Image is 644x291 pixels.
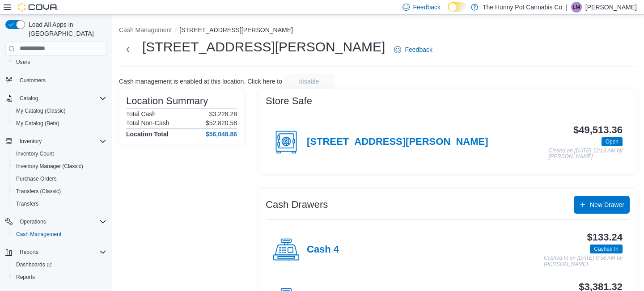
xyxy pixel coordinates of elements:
a: Dashboards [13,259,55,270]
span: Reports [16,274,35,281]
span: Transfers (Classic) [13,186,106,197]
h3: $49,513.36 [573,125,623,135]
button: Reports [2,246,110,258]
p: The Hunny Pot Cannabis Co [483,2,562,13]
span: Catalog [20,95,38,102]
p: $3,228.28 [209,110,237,118]
span: Reports [13,272,106,283]
button: Purchase Orders [9,173,110,185]
button: Catalog [2,92,110,105]
button: Operations [2,215,110,228]
button: Cash Management [9,228,110,240]
h4: Location Total [126,131,169,138]
span: My Catalog (Beta) [16,120,59,127]
a: Reports [13,272,38,283]
span: Customers [20,77,46,84]
h3: Store Safe [266,96,312,106]
span: disable [299,77,319,86]
button: Inventory Count [9,148,110,160]
input: Dark Mode [448,2,466,12]
span: Users [16,59,30,66]
button: [STREET_ADDRESS][PERSON_NAME] [179,26,293,34]
span: Dashboards [13,259,106,270]
button: New Drawer [574,196,630,214]
span: Cashed In [594,245,619,253]
span: Operations [20,218,46,225]
span: Inventory Count [16,150,54,157]
span: Dashboards [16,261,52,268]
button: Next [119,41,137,59]
p: | [566,2,568,13]
button: My Catalog (Classic) [9,105,110,117]
span: Operations [16,216,106,227]
span: Transfers [16,200,38,207]
a: Customers [16,75,49,86]
img: Cova [18,3,58,12]
button: Inventory Manager (Classic) [9,160,110,173]
span: Cashed In [590,245,623,253]
p: $52,820.58 [206,119,237,127]
span: Transfers [13,198,106,209]
h3: $133.24 [587,232,623,243]
button: Customers [2,74,110,87]
button: Operations [16,216,50,227]
span: My Catalog (Beta) [13,118,106,129]
span: Inventory Manager (Classic) [13,161,106,172]
a: Users [13,57,34,67]
button: Users [9,56,110,68]
a: Cash Management [13,229,65,240]
a: Dashboards [9,258,110,271]
span: Dark Mode [448,12,448,12]
h1: [STREET_ADDRESS][PERSON_NAME] [142,38,385,56]
span: Cash Management [13,229,106,240]
a: Inventory Count [13,148,58,159]
span: LM [573,2,580,13]
h6: Total Non-Cash [126,119,169,127]
button: Transfers (Classic) [9,185,110,198]
p: Cashed In on [DATE] 8:56 AM by [PERSON_NAME] [544,255,623,267]
span: Inventory Count [13,148,106,159]
span: Open [602,137,623,146]
span: Load All Apps in [GEOGRAPHIC_DATA] [25,20,106,38]
span: Inventory Manager (Classic) [16,163,83,170]
a: Transfers [13,198,42,209]
a: My Catalog (Beta) [13,118,63,129]
span: Feedback [413,3,441,12]
h4: [STREET_ADDRESS][PERSON_NAME] [307,136,488,148]
span: Inventory [20,138,42,145]
span: Transfers (Classic) [16,188,61,195]
p: Cash management is enabled at this location. Click here to [119,78,282,85]
button: My Catalog (Beta) [9,117,110,130]
span: Customers [16,75,106,86]
button: Transfers [9,198,110,210]
a: Feedback [390,41,436,59]
nav: An example of EuiBreadcrumbs [119,25,637,36]
button: disable [284,74,334,89]
span: Feedback [405,45,432,54]
h4: $56,048.86 [206,131,237,138]
button: Reports [16,247,42,257]
h4: Cash 4 [307,244,339,256]
span: Purchase Orders [13,173,106,184]
a: Purchase Orders [13,173,60,184]
span: Purchase Orders [16,175,57,182]
div: Logan Marston [571,2,582,13]
span: Reports [20,249,38,256]
span: Catalog [16,93,106,104]
h3: Cash Drawers [266,199,328,210]
button: Inventory [2,135,110,148]
span: Inventory [16,136,106,147]
button: Cash Management [119,26,172,34]
span: New Drawer [590,200,624,209]
a: Transfers (Classic) [13,186,64,197]
span: Users [13,57,106,67]
h3: Location Summary [126,96,208,106]
span: My Catalog (Classic) [16,107,66,114]
a: Inventory Manager (Classic) [13,161,87,172]
a: My Catalog (Classic) [13,105,69,116]
p: Closed on [DATE] 12:13 AM by [PERSON_NAME] [549,148,623,160]
span: Reports [16,247,106,257]
span: Cash Management [16,231,61,238]
span: Open [606,138,619,146]
button: Inventory [16,136,45,147]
